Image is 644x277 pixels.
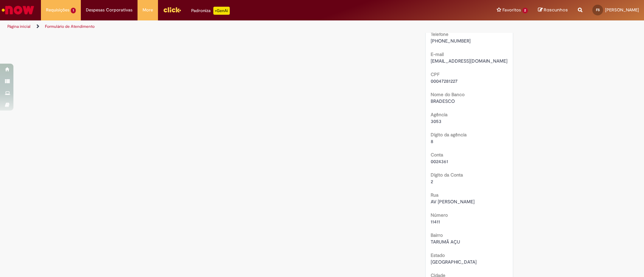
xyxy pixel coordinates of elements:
span: Requisições [46,7,69,13]
span: More [143,7,153,13]
span: [GEOGRAPHIC_DATA] [431,259,477,265]
span: 8 [431,138,433,144]
img: click_logo_yellow_360x200.png [163,5,181,15]
b: Agência [431,112,447,118]
b: Dígito da agência [431,132,467,138]
b: Conta [431,152,443,158]
span: 2 [522,8,528,13]
b: Rua [431,192,438,198]
div: Padroniza [191,7,230,15]
a: Rascunhos [538,7,568,13]
span: 11411 [431,219,440,225]
ul: Trilhas de página [5,20,424,33]
span: AV [PERSON_NAME] [431,199,475,205]
span: 00047281227 [431,78,458,84]
b: Nome do Banco [431,91,465,97]
b: Estado [431,252,445,258]
b: CPF [431,71,439,77]
span: 0024361 [431,158,448,164]
span: TARUMÃ AÇU [431,239,460,245]
b: E-mail [431,51,444,57]
span: Rascunhos [544,7,568,13]
span: 3053 [431,118,441,124]
span: BRADESCO [431,98,455,104]
b: Dígito da Conta [431,172,463,178]
span: [PHONE_NUMBER] [431,38,471,44]
a: Página inicial [7,24,31,29]
b: Número [431,212,448,218]
span: [PERSON_NAME] [605,7,639,13]
img: ServiceNow [1,3,35,17]
span: FS [596,8,600,12]
p: +GenAi [213,7,230,15]
a: Formulário de Atendimento [45,24,95,29]
span: 2 [431,179,433,185]
span: Favoritos [502,7,521,13]
span: 1 [71,8,76,13]
b: Bairro [431,232,443,238]
b: Telefone [431,31,448,37]
span: Despesas Corporativas [86,7,132,13]
span: [EMAIL_ADDRESS][DOMAIN_NAME] [431,58,507,64]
